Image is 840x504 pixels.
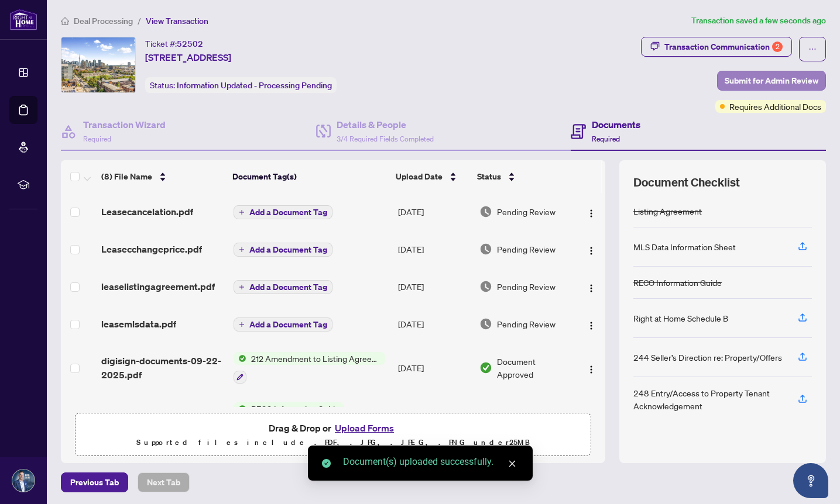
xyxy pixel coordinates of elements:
[101,354,224,382] span: digisign-documents-09-22-2025.pdf
[479,361,492,374] img: Document Status
[729,100,821,113] span: Requires Additional Docs
[177,39,203,49] span: 52502
[808,45,817,53] span: ellipsis
[393,343,475,393] td: [DATE]
[146,16,208,26] span: View Transaction
[587,284,596,293] img: Logo
[793,463,828,498] button: Open asap
[76,413,591,457] span: Drag & Drop orUpload FormsSupported files include .PDF, .JPG, .JPEG, .PNG under25MB
[497,405,572,431] span: Document Approved
[61,17,69,25] span: home
[641,37,792,57] button: Transaction Communication2
[497,280,556,293] span: Pending Review
[508,460,516,468] span: close
[664,37,783,56] div: Transaction Communication
[101,242,202,256] span: Leasecchangeprice.pdf
[582,277,601,296] button: Logo
[234,242,332,257] button: Add a Document Tag
[239,284,245,290] span: plus
[497,243,556,256] span: Pending Review
[234,205,332,220] button: Add a Document Tag
[83,118,166,132] h4: Transaction Wizard
[145,37,203,50] div: Ticket #:
[249,246,327,254] span: Add a Document Tag
[633,205,702,218] div: Listing Agreement
[479,205,492,218] img: Document Status
[97,160,228,193] th: (8) File Name
[239,322,245,327] span: plus
[391,160,472,193] th: Upload Date
[633,386,784,412] div: 248 Entry/Access to Property Tenant Acknowledgement
[12,470,35,492] img: Profile Icon
[497,317,556,330] span: Pending Review
[239,209,245,215] span: plus
[497,205,556,218] span: Pending Review
[101,279,215,294] span: leaselistingagreement.pdf
[633,351,782,364] div: 244 Seller’s Direction re: Property/Offers
[70,473,119,492] span: Previous Tab
[249,320,327,329] span: Add a Document Tag
[479,243,492,256] img: Document Status
[246,402,344,415] span: RECO Information Guide
[234,317,332,332] button: Add a Document Tag
[234,352,385,384] button: Status Icon212 Amendment to Listing Agreement - Authority to Offer for Lease Price Change/Extensi...
[337,134,434,143] span: 3/4 Required Fields Completed
[343,455,519,469] div: Document(s) uploaded successfully.
[331,420,397,436] button: Upload Forms
[234,402,344,434] button: Status IconRECO Information Guide
[587,365,596,374] img: Logo
[101,205,193,219] span: Leasecancelation.pdf
[592,118,640,132] h4: Documents
[772,42,783,52] div: 2
[393,230,475,268] td: [DATE]
[587,321,596,330] img: Logo
[234,280,332,294] button: Add a Document Tag
[83,134,111,143] span: Required
[477,170,501,183] span: Status
[249,283,327,291] span: Add a Document Tag
[9,9,37,30] img: logo
[234,279,332,295] button: Add a Document Tag
[269,420,397,436] span: Drag & Drop or
[506,457,519,470] a: Close
[138,14,141,27] li: /
[393,305,475,343] td: [DATE]
[393,268,475,305] td: [DATE]
[633,276,722,289] div: RECO Information Guide
[177,80,332,91] span: Information Updated - Processing Pending
[249,208,327,216] span: Add a Document Tag
[582,202,601,221] button: Logo
[234,352,246,365] img: Status Icon
[497,355,572,381] span: Document Approved
[74,16,133,26] span: Deal Processing
[587,209,596,218] img: Logo
[472,160,574,193] th: Status
[587,246,596,256] img: Logo
[592,134,620,143] span: Required
[101,170,152,183] span: (8) File Name
[145,50,231,64] span: [STREET_ADDRESS]
[61,472,128,492] button: Previous Tab
[393,193,475,230] td: [DATE]
[582,358,601,377] button: Logo
[582,240,601,258] button: Logo
[393,393,475,443] td: [DATE]
[479,317,492,330] img: Document Status
[234,243,332,257] button: Add a Document Tag
[145,77,337,93] div: Status:
[234,317,332,332] button: Add a Document Tag
[138,472,190,492] button: Next Tab
[725,71,818,90] span: Submit for Admin Review
[633,174,740,191] span: Document Checklist
[337,118,434,132] h4: Details & People
[633,312,728,325] div: Right at Home Schedule B
[396,170,443,183] span: Upload Date
[582,315,601,333] button: Logo
[691,14,826,27] article: Transaction saved a few seconds ago
[234,205,332,219] button: Add a Document Tag
[101,317,176,331] span: leasemlsdata.pdf
[479,280,492,293] img: Document Status
[234,402,246,415] img: Status Icon
[246,352,385,365] span: 212 Amendment to Listing Agreement - Authority to Offer for Lease Price Change/Extension/Amendmen...
[228,160,392,193] th: Document Tag(s)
